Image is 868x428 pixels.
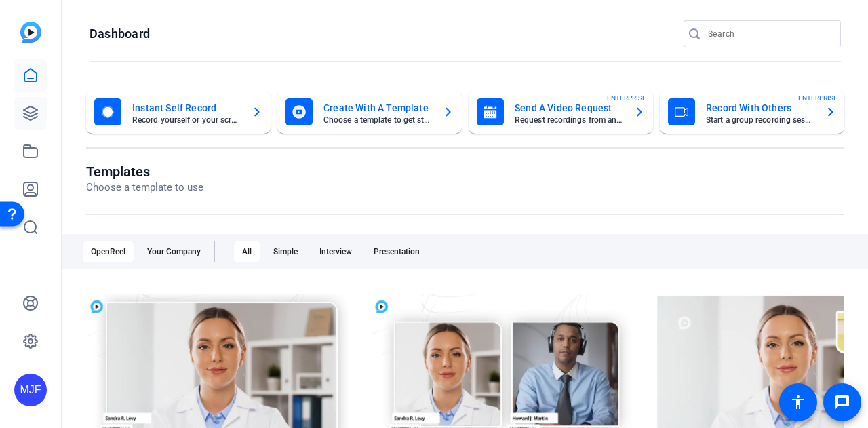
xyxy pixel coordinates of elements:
div: All [234,241,260,262]
mat-icon: accessibility [790,394,806,410]
mat-card-subtitle: Choose a template to get started [323,116,432,124]
mat-card-subtitle: Start a group recording session [706,116,814,124]
button: Send A Video RequestRequest recordings from anyone, anywhereENTERPRISE [469,90,653,134]
h1: Dashboard [90,26,150,42]
mat-card-title: Send A Video Request [515,100,623,116]
div: OpenReel [83,241,134,262]
div: Your Company [139,241,209,262]
div: Presentation [366,241,428,262]
p: Choose a template to use [86,180,203,195]
button: Create With A TemplateChoose a template to get started [277,90,462,134]
span: ENTERPRISE [798,93,837,103]
mat-card-subtitle: Request recordings from anyone, anywhere [515,116,623,124]
mat-card-subtitle: Record yourself or your screen [132,116,241,124]
span: ENTERPRISE [607,93,646,103]
button: Record With OthersStart a group recording sessionENTERPRISE [660,90,844,134]
img: blue-gradient.svg [20,22,41,43]
div: MJF [14,374,47,406]
h1: Templates [86,163,203,180]
mat-card-title: Create With A Template [323,100,432,116]
div: Interview [311,241,360,262]
button: Instant Self RecordRecord yourself or your screen [86,90,271,134]
mat-card-title: Instant Self Record [132,100,241,116]
div: Simple [265,241,306,262]
input: Search [708,26,830,42]
mat-icon: message [834,394,850,410]
mat-card-title: Record With Others [706,100,814,116]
